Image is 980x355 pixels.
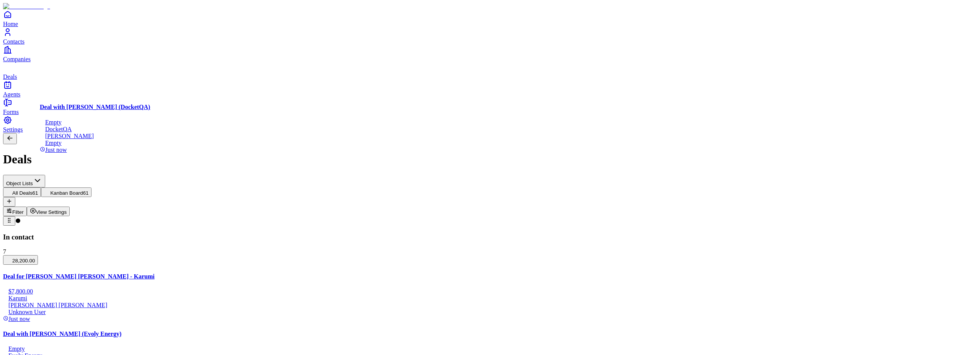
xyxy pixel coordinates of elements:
a: Agents [3,80,977,98]
h4: Deal for [PERSON_NAME] [PERSON_NAME] - Karumi [3,273,977,280]
a: Deal with [PERSON_NAME] (DocketQA)EmptyDocketQA[PERSON_NAME]EmptyJust now [40,104,181,153]
div: Just now [40,147,181,153]
span: 61 [83,190,89,196]
div: Karumi [3,295,977,302]
h3: In contact [3,233,977,241]
h1: Deals [3,152,977,166]
a: Home [3,10,977,27]
span: 7 [3,248,6,255]
a: Deal for [PERSON_NAME] [PERSON_NAME] - Karumi$7,800.00Karumi[PERSON_NAME] [PERSON_NAME]Unknown Us... [3,273,977,322]
h4: Deal with [PERSON_NAME] (Evoly Energy) [3,331,977,337]
span: Agents [3,91,20,98]
span: Home [3,21,18,27]
div: $7,800.00 [3,288,977,295]
button: All Deals61 [3,187,41,197]
a: deals [3,63,977,80]
div: [PERSON_NAME] [PERSON_NAME] [3,302,977,309]
a: Settings [3,116,977,133]
span: Kanban Board [50,190,83,196]
span: Deals [3,73,17,80]
span: Empty [8,345,25,352]
div: Unknown User [3,309,977,316]
button: Kanban Board61 [41,187,91,197]
h4: Deal with [PERSON_NAME] (DocketQA) [40,104,181,111]
button: Filter [3,207,27,216]
span: Empty [45,119,62,125]
div: [PERSON_NAME] [40,133,181,140]
div: Just now [3,316,977,322]
span: View Settings [36,209,67,215]
span: All Deals [12,190,33,196]
img: Item Brain Logo [3,3,50,10]
div: DocketQA [40,126,181,133]
span: Companies [3,56,31,62]
span: Empty [45,140,62,146]
span: Settings [3,126,23,133]
a: Companies [3,45,977,62]
span: Filter [12,209,24,215]
span: Contacts [3,38,24,45]
span: 28,200.00 [6,258,35,264]
span: 61 [33,190,38,196]
span: Forms [3,109,19,115]
a: Contacts [3,28,977,45]
button: View Settings [27,207,70,216]
a: Forms [3,98,977,115]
